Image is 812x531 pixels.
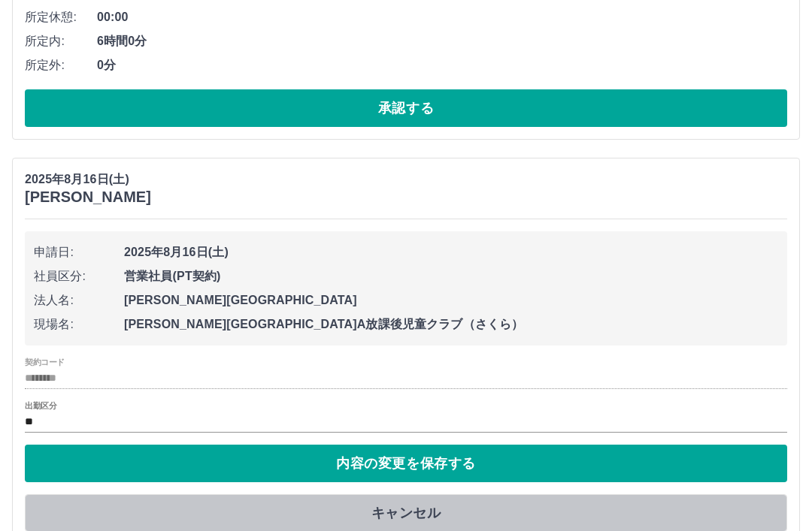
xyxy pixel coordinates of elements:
[25,189,151,206] h3: [PERSON_NAME]
[97,56,787,74] span: 0分
[25,56,97,74] span: 所定外:
[124,291,778,309] span: [PERSON_NAME][GEOGRAPHIC_DATA]
[25,445,787,482] button: 内容の変更を保存する
[34,315,124,333] span: 現場名:
[97,8,787,26] span: 00:00
[124,243,778,261] span: 2025年8月16日(土)
[97,32,787,50] span: 6時間0分
[124,267,778,285] span: 営業社員(PT契約)
[34,243,124,261] span: 申請日:
[25,89,787,127] button: 承認する
[25,400,56,411] label: 出勤区分
[34,291,124,309] span: 法人名:
[34,267,124,285] span: 社員区分:
[124,315,778,333] span: [PERSON_NAME][GEOGRAPHIC_DATA]A放課後児童クラブ（さくら）
[25,8,97,26] span: 所定休憩:
[25,356,65,367] label: 契約コード
[25,32,97,50] span: 所定内:
[25,170,151,189] p: 2025年8月16日(土)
